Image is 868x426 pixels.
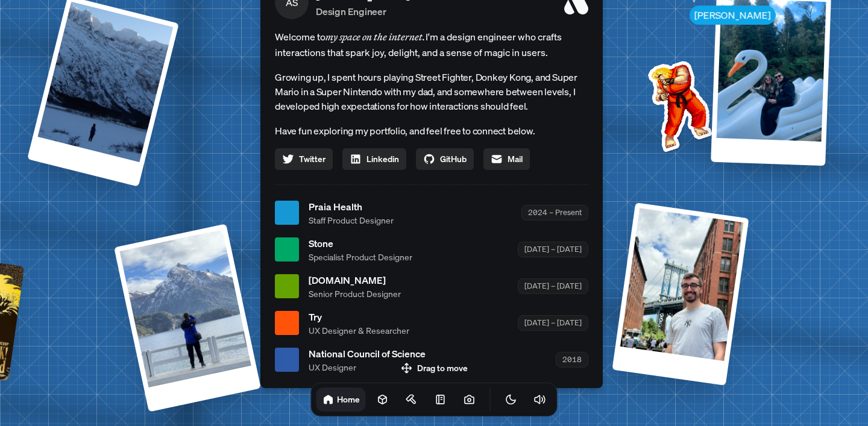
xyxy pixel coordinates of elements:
span: Praia Health [309,199,394,214]
div: 2024 – Present [521,205,588,220]
span: National Council of Science [309,346,426,361]
span: [DOMAIN_NAME] [309,273,401,287]
p: Design Engineer [316,4,410,19]
p: Have fun exploring my portfolio, and feel free to connect below. [275,123,588,139]
span: Twitter [299,152,325,165]
button: Toggle Audio [528,387,552,412]
a: GitHub [416,148,474,170]
span: Staff Product Designer [309,214,394,227]
span: Try [309,310,409,324]
span: UX Designer & Researcher [309,324,409,337]
div: [DATE] – [DATE] [518,242,588,257]
span: GitHub [440,152,467,165]
h1: Home [337,393,360,405]
div: [DATE] – [DATE] [518,278,588,293]
img: Profile example [617,43,738,164]
a: Twitter [275,148,333,170]
span: Senior Product Designer [309,287,401,300]
span: Mail [508,152,523,165]
a: Linkedin [342,148,406,170]
div: [DATE] – [DATE] [518,315,588,330]
span: Linkedin [366,152,399,165]
a: Mail [483,148,530,170]
a: Home [316,387,366,412]
span: Welcome to I'm a design engineer who crafts interactions that spark joy, delight, and a sense of ... [275,29,588,60]
em: my space on the internet. [325,31,426,43]
button: Toggle Theme [499,387,523,412]
span: Stone [309,236,412,251]
p: Growing up, I spent hours playing Street Fighter, Donkey Kong, and Super Mario in a Super Nintend... [275,70,588,113]
div: 2018 [556,352,588,367]
span: Specialist Product Designer [309,251,412,263]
